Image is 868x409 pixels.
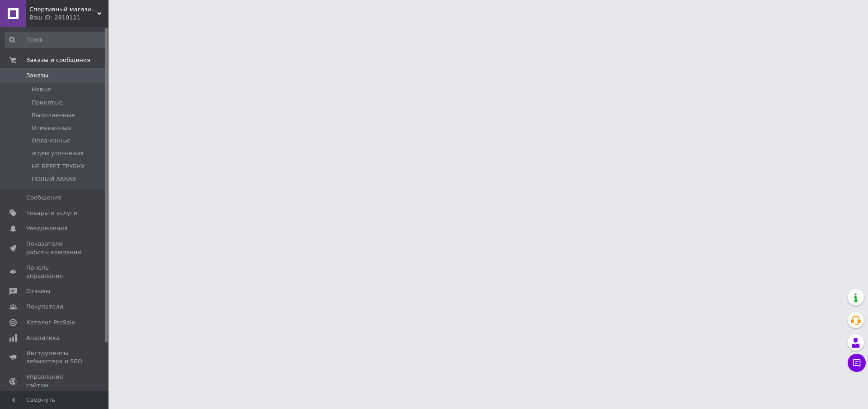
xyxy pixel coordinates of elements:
[32,137,71,145] span: Оплаченные
[32,162,85,171] span: НЕ БЕРЕТ ТРУБКУ
[26,240,84,256] span: Показатели работы компании
[26,373,84,389] span: Управление сайтом
[26,56,90,64] span: Заказы и сообщения
[29,14,108,22] div: Ваш ID: 2810121
[32,175,76,183] span: НОВЫЙ ЗАКАЗ
[26,319,75,327] span: Каталог ProSale
[848,354,866,372] button: Чат с покупателем
[32,111,75,119] span: Выполненные
[32,124,71,132] span: Отмененные
[32,86,52,94] span: Новые
[32,149,84,157] span: ждем уточнения
[26,264,84,280] span: Панель управления
[26,303,63,311] span: Покупатели
[5,32,107,48] input: Поиск
[26,194,61,202] span: Сообщения
[26,349,84,366] span: Инструменты вебмастера и SEO
[26,287,50,295] span: Отзывы
[29,5,97,14] span: Спортивный магазин - SPORT-STORE.
[26,334,60,342] span: Аналитика
[26,224,67,233] span: Уведомления
[26,71,48,80] span: Заказы
[32,99,63,107] span: Принятые
[26,209,77,217] span: Товары и услуги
